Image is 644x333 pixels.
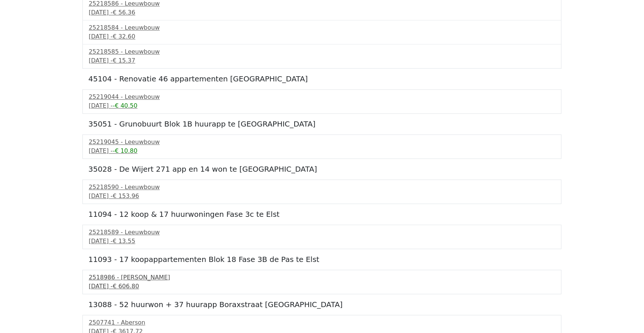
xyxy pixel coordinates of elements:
h5: 45104 - Renovatie 46 appartementen [GEOGRAPHIC_DATA] [88,74,556,83]
a: 25219045 - Leeuwbouw[DATE] --€ 10.80 [89,138,555,155]
div: [DATE] - [89,56,555,65]
div: [DATE] - [89,101,555,110]
div: [DATE] - [89,282,555,291]
h5: 13088 - 52 huurwon + 37 huurapp Boraxstraat [GEOGRAPHIC_DATA] [88,300,556,309]
div: 2507741 - Aberson [89,318,555,327]
span: € 15.37 [113,57,135,64]
h5: 35051 - Grunobuurt Blok 1B huurapp te [GEOGRAPHIC_DATA] [88,120,556,128]
h5: 11093 - 17 koopappartementen Blok 18 Fase 3B de Pas te Elst [88,255,556,264]
div: [DATE] - [89,32,555,41]
span: € 606.80 [113,283,139,290]
div: [DATE] - [89,192,555,201]
a: 2518986 - [PERSON_NAME][DATE] -€ 606.80 [89,273,555,291]
span: € 32.60 [113,33,135,40]
span: € 56.36 [113,9,135,16]
span: -€ 40.50 [113,102,138,109]
a: 25218584 - Leeuwbouw[DATE] -€ 32.60 [89,23,555,41]
div: 25219045 - Leeuwbouw [89,138,555,147]
span: € 153.96 [113,192,139,199]
div: 25218585 - Leeuwbouw [89,47,555,56]
div: 25218589 - Leeuwbouw [89,228,555,237]
span: € 13.55 [113,238,135,245]
h5: 35028 - De Wijert 271 app en 14 won te [GEOGRAPHIC_DATA] [88,165,556,174]
a: 25218589 - Leeuwbouw[DATE] -€ 13.55 [89,228,555,246]
div: 25219044 - Leeuwbouw [89,92,555,101]
div: [DATE] - [89,147,555,155]
div: 25218590 - Leeuwbouw [89,183,555,192]
div: 25218584 - Leeuwbouw [89,23,555,32]
div: 2518986 - [PERSON_NAME] [89,273,555,282]
h5: 11094 - 12 koop & 17 huurwoningen Fase 3c te Elst [88,210,556,219]
a: 25219044 - Leeuwbouw[DATE] --€ 40.50 [89,92,555,110]
a: 25218585 - Leeuwbouw[DATE] -€ 15.37 [89,47,555,65]
div: [DATE] - [89,237,555,246]
div: [DATE] - [89,8,555,17]
span: -€ 10.80 [113,147,138,154]
a: 25218590 - Leeuwbouw[DATE] -€ 153.96 [89,183,555,201]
